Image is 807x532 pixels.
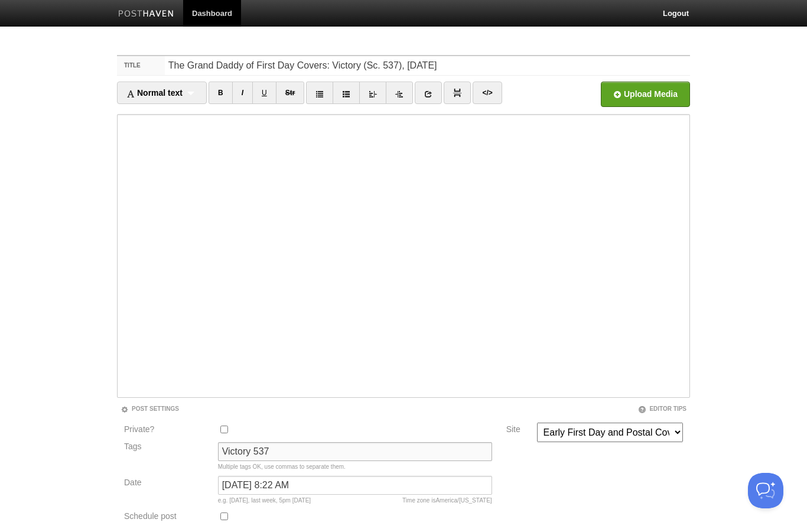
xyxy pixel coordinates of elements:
[638,406,686,412] a: Editor Tips
[473,82,502,104] a: </>
[124,512,211,523] label: Schedule post
[748,473,783,508] iframe: Help Scout Beacon - Open
[121,442,214,450] label: Tags
[435,497,492,504] span: America/[US_STATE]
[126,88,183,98] span: Normal text
[285,89,295,97] del: Str
[232,82,253,104] a: I
[118,10,174,19] img: Posthaven-bar
[218,464,492,470] div: Multiple tags OK, use commas to separate them.
[218,498,492,504] div: e.g. [DATE], last week, 5pm [DATE]
[117,56,165,75] label: Title
[402,498,492,504] div: Time zone is
[252,82,276,104] a: U
[121,406,179,412] a: Post Settings
[506,425,530,436] label: Site
[209,82,233,104] a: B
[453,89,461,97] img: pagebreak-icon.png
[124,425,211,436] label: Private?
[124,478,211,489] label: Date
[276,82,305,104] a: Str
